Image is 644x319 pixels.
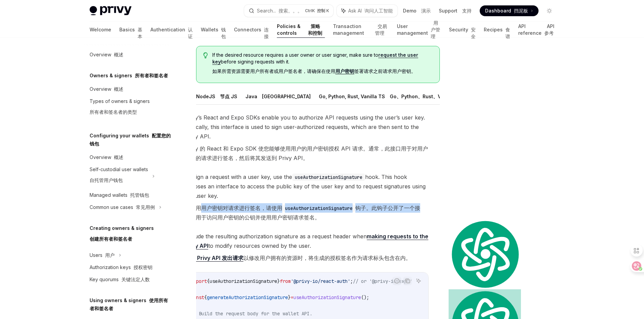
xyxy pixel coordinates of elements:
span: // Build the request body for the wallet API. [191,311,312,317]
font: Privy 的 React 和 Expo SDK 使您能够使用用户的用户密钥授权 API 请求。通常，此接口用于对用户授权的请求进行签名，然后将其发送到 Privy API。 [185,145,428,161]
font: 使用所有者和签名者 [90,297,168,311]
div: Authorization keys [90,263,152,271]
a: Overview 概述 [84,49,171,61]
button: Toggle dark mode [544,5,555,16]
button: Copy the contents from the code block [403,276,412,285]
font: 搜索。。。 [279,8,302,14]
a: Security 安全 [449,22,476,38]
img: light logo [90,6,132,16]
font: 食谱 [505,27,510,39]
button: Ask AI [414,276,423,285]
font: 要使用用户密钥对请求进行签名，请使用 钩子。此钩子公开了一个接口，用于访问用户密钥的公钥并使用用户密钥请求签名。 [185,205,420,221]
font: 概述 [114,52,123,57]
font: 挡泥板 [514,8,528,14]
a: Types of owners & signers所有者和签名者的类型 [84,95,171,121]
span: } [277,278,280,284]
font: 认证 [188,27,193,39]
font: 概述 [114,154,123,160]
a: API reference API 参考 [518,22,555,38]
button: Search... 搜索。。。CtrlK 控制 K [244,5,333,17]
h5: Creating owners & signers [90,224,154,246]
a: Recipes 食谱 [484,22,510,38]
font: 授权密钥 [134,264,152,270]
h5: Owners & signers [90,72,168,80]
a: 用户密钥 [335,68,354,74]
font: 创建所有者和签名者 [90,236,132,242]
font: 询问人工智能 [364,8,393,14]
font: 用户管理 [431,20,440,39]
font: 所有者和签名者的类型 [90,109,137,115]
div: Key quorums [90,275,150,284]
font: [GEOGRAPHIC_DATA] [262,94,311,99]
span: // or '@privy-io/expo' [353,278,412,284]
font: Go、Python、Rust、Vanilla TS [390,94,462,99]
div: Self-custodial user wallets [90,165,148,187]
font: 节点 JS [220,94,237,99]
span: If the desired resource requires a user owner or user signer, make sure to before signing request... [212,52,432,77]
button: Go, Python, Rust, Vanilla TS Go、Python、Rust、Vanilla TS [319,88,462,104]
span: ; [350,278,353,284]
a: Basics 基本 [119,22,142,38]
a: Authorization keys 授权密钥 [84,261,171,273]
font: 控制 K [317,8,329,13]
span: generateAuthorizationSignature [207,294,288,300]
code: useAuthorizationSignature [282,205,355,212]
font: 交易管理 [375,23,387,36]
font: 所有者和签名者 [135,73,168,78]
a: Demo 演示 [403,7,431,14]
span: } [288,294,291,300]
font: 策略和控制 [308,23,322,36]
span: import [191,278,207,284]
span: Include the resulting authorization signature as a request header when to modify resources owned ... [185,232,429,265]
font: 自托管用户钱包 [90,177,123,183]
a: Overview 概述 [84,151,171,163]
a: Policies & controls 策略和控制 [277,22,325,38]
font: 关键法定人数 [121,276,150,282]
div: Common use cases [90,203,155,211]
font: 钱包 [221,27,226,39]
img: logo.svg [449,219,521,289]
span: Dashboard [485,7,528,14]
font: 连接 [264,27,269,39]
span: Privy’s React and Expo SDKs enable you to authorize API requests using the user’s user key. Typic... [185,113,429,165]
button: NodeJS 节点 JS [196,88,237,104]
font: API 参考 [544,23,554,36]
span: from [280,278,291,284]
a: 向 Privy API 发出请求 [190,255,243,262]
span: { [207,278,210,284]
span: Ctrl K [305,8,329,14]
div: Search... [257,7,302,15]
font: 常见用例 [136,204,155,210]
a: Dashboard 挡泥板 [480,5,539,16]
font: 如果所需资源需要用户所有者或用户签名者，请确保在使用 签署请求之前请求用户密钥。 [212,68,416,74]
a: Key quorums 关键法定人数 [84,273,171,286]
div: Types of owners & signers [90,97,150,119]
button: Report incorrect code [392,276,401,285]
span: = [291,294,293,300]
div: Users [90,251,115,259]
a: Overview 概述 [84,83,171,95]
span: { [204,294,207,300]
a: Managed wallets 托管钱包 [84,189,171,201]
a: Connectors 连接 [234,22,269,38]
a: Authentication 认证 [150,22,193,38]
span: To sign a request with a user key, use the hook. This hook exposes an interface to access the pub... [185,172,429,225]
div: Managed wallets [90,191,149,199]
button: Java [GEOGRAPHIC_DATA] [245,88,311,104]
font: 在 以修改用户拥有的资源时，将生成的授权签名作为请求标头包含在内。 [185,255,411,262]
font: 基本 [138,27,142,39]
a: Welcome [90,22,111,38]
a: Support 支持 [439,7,472,14]
span: useAuthorizationSignature [210,278,277,284]
font: 用户 [105,252,115,258]
span: Ask AI [348,7,393,14]
font: 支持 [462,8,472,14]
span: (); [361,294,369,300]
span: const [191,294,204,300]
svg: Tip [203,52,208,58]
a: Transaction management 交易管理 [333,22,388,38]
button: Ask AI 询问人工智能 [337,5,398,17]
div: Overview [90,51,123,59]
h5: Using owners & signers [90,296,171,313]
font: 托管钱包 [130,192,149,198]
